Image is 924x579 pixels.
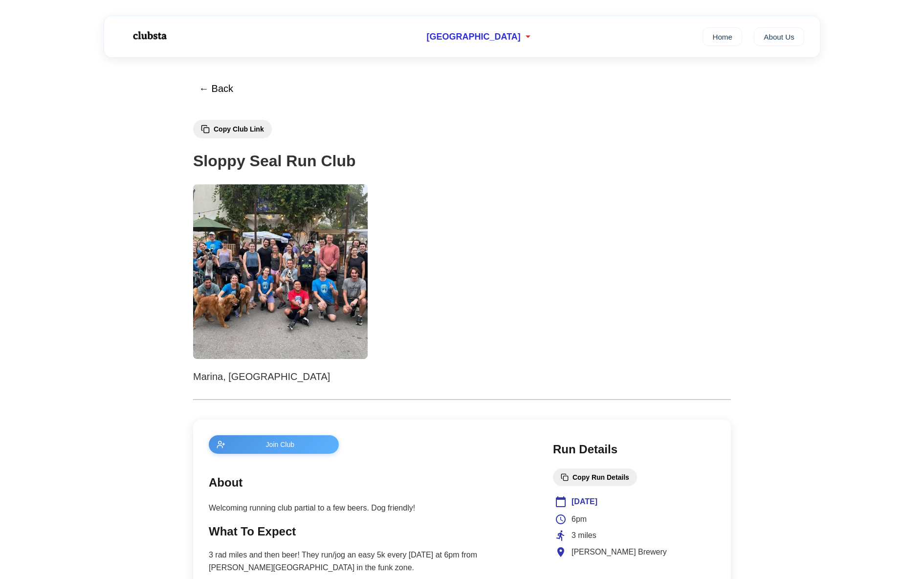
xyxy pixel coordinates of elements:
span: Join Club [229,441,331,448]
button: ← Back [193,77,239,100]
span: [GEOGRAPHIC_DATA] [426,32,520,42]
h2: About [209,473,533,492]
span: 6pm [572,513,587,526]
a: About Us [754,27,804,46]
p: Marina, [GEOGRAPHIC_DATA] [193,369,731,384]
p: 3 rad miles and then beer! They run/jog an easy 5k every [DATE] at 6pm from [PERSON_NAME][GEOGRAP... [209,549,533,574]
img: Sloppy Seal Run Club 1 [193,184,368,359]
h1: Sloppy Seal Run Club [193,149,731,174]
a: Home [703,27,742,46]
span: [PERSON_NAME] Brewery [572,546,667,558]
img: Logo [120,23,178,48]
button: Copy Run Details [553,468,637,486]
span: 3 miles [572,529,596,542]
span: Copy Club Link [214,125,264,133]
a: Join Club [209,435,533,454]
h2: What To Expect [209,522,533,541]
span: [DATE] [572,495,597,508]
button: Join Club [209,435,339,454]
h2: Run Details [553,440,715,459]
button: Copy Club Link [193,120,272,138]
p: Welcoming running club partial to a few beers. Dog friendly! [209,502,533,514]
